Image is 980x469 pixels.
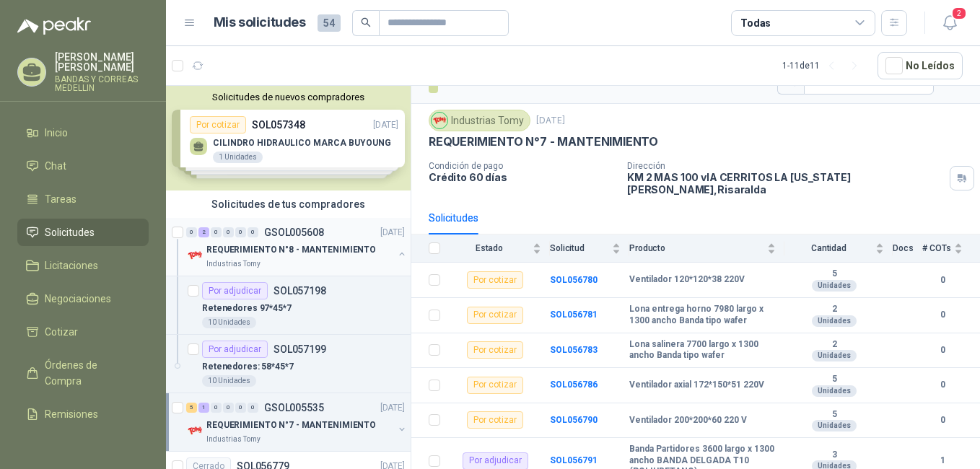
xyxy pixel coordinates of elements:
[55,52,149,72] p: [PERSON_NAME] [PERSON_NAME]
[248,227,258,237] div: 0
[784,374,884,385] b: 5
[937,10,963,36] button: 2
[467,271,523,289] div: Por cotizar
[202,302,292,315] p: Retenedores 97*45*7
[536,114,565,128] p: [DATE]
[629,234,784,263] th: Producto
[449,234,550,263] th: Estado
[45,224,95,240] span: Solicitudes
[166,335,411,393] a: Por adjudicarSOL057199Retenedores: 58*45*710 Unidades
[784,304,884,315] b: 2
[172,92,405,102] button: Solicitudes de nuevos compradores
[211,403,222,413] div: 0
[214,12,306,33] h1: Mis solicitudes
[449,243,530,253] span: Estado
[17,434,149,461] a: Configuración
[784,409,884,421] b: 5
[922,234,980,263] th: # COTs
[429,161,616,171] p: Condición de pago
[211,227,222,237] div: 0
[45,324,78,340] span: Cotizar
[627,161,944,171] p: Dirección
[264,403,324,413] p: GSOL005535
[223,227,234,237] div: 0
[878,52,963,79] button: No Leídos
[550,234,629,263] th: Solicitud
[274,286,326,296] p: SOL057198
[17,119,149,146] a: Inicio
[380,226,405,240] p: [DATE]
[198,403,209,413] div: 1
[202,282,268,299] div: Por adjudicar
[186,399,408,445] a: 5 1 0 0 0 0 GSOL005535[DATE] Company LogoREQUERIMIENTO N°7 - MANTENIMIENTOIndustrias Tomy
[893,234,922,263] th: Docs
[467,411,523,429] div: Por cotizar
[206,243,376,257] p: REQUERIMIENTO N°8 - MANTENIMIENTO
[380,401,405,415] p: [DATE]
[467,341,523,359] div: Por cotizar
[429,134,658,149] p: REQUERIMIENTO N°7 - MANTENIMIENTO
[17,219,149,246] a: Solicitudes
[627,171,944,196] p: KM 2 MAS 100 vIA CERRITOS LA [US_STATE] [PERSON_NAME] , Risaralda
[629,339,776,361] b: Lona salinera 7700 largo x 1300 ancho Banda tipo wafer
[550,345,598,355] a: SOL056783
[17,318,149,346] a: Cotizar
[17,17,91,35] img: Logo peakr
[45,291,111,307] span: Negociaciones
[248,403,258,413] div: 0
[550,310,598,320] a: SOL056781
[361,17,371,27] span: search
[922,378,963,392] b: 0
[784,268,884,280] b: 5
[629,274,745,286] b: Ventilador 120*120*38 220V
[550,380,598,390] a: SOL056786
[202,341,268,358] div: Por adjudicar
[17,400,149,428] a: Remisiones
[198,227,209,237] div: 2
[186,227,197,237] div: 0
[186,422,204,439] img: Company Logo
[202,360,294,374] p: Retenedores: 58*45*7
[784,339,884,351] b: 2
[45,158,66,174] span: Chat
[45,406,98,422] span: Remisiones
[784,243,872,253] span: Cantidad
[629,380,764,391] b: Ventilador axial 172*150*51 220V
[922,308,963,322] b: 0
[550,415,598,425] a: SOL056790
[206,258,261,270] p: Industrias Tomy
[166,276,411,335] a: Por adjudicarSOL057198Retenedores 97*45*710 Unidades
[467,307,523,324] div: Por cotizar
[784,234,893,263] th: Cantidad
[629,304,776,326] b: Lona entrega horno 7980 largo x 1300 ancho Banda tipo wafer
[206,418,376,432] p: REQUERIMIENTO N°7 - MANTENIMIENTO
[550,243,609,253] span: Solicitud
[467,377,523,394] div: Por cotizar
[202,375,256,387] div: 10 Unidades
[951,6,967,20] span: 2
[429,110,530,131] div: Industrias Tomy
[922,243,951,253] span: # COTs
[629,415,747,426] b: Ventilador 200*200*60 220 V
[186,247,204,264] img: Company Logo
[17,185,149,213] a: Tareas
[223,403,234,413] div: 0
[922,454,963,468] b: 1
[274,344,326,354] p: SOL057199
[812,280,857,292] div: Unidades
[45,357,135,389] span: Órdenes de Compra
[922,413,963,427] b: 0
[550,455,598,465] b: SOL056791
[318,14,341,32] span: 54
[166,190,411,218] div: Solicitudes de tus compradores
[784,450,884,461] b: 3
[264,227,324,237] p: GSOL005608
[17,252,149,279] a: Licitaciones
[235,227,246,237] div: 0
[922,343,963,357] b: 0
[202,317,256,328] div: 10 Unidades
